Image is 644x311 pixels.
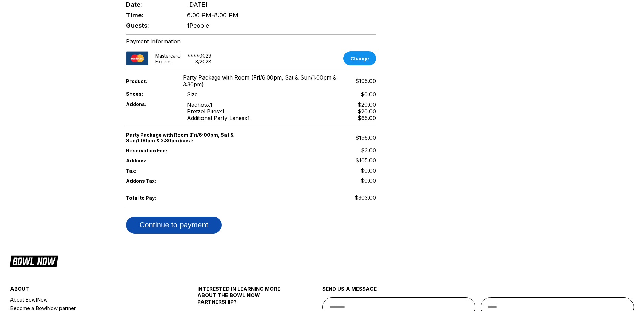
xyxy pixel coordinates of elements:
[187,108,250,115] div: Pretzel Bites x 1
[126,158,176,163] span: Addons:
[155,53,181,59] div: mastercard
[187,91,198,98] div: Size
[126,148,251,153] span: Reservation Fee:
[355,134,376,141] span: $195.00
[10,295,166,304] a: About BowlNow
[126,101,176,107] span: Addons:
[10,286,166,295] div: about
[358,101,376,108] div: $20.00
[187,22,209,29] span: 1 People
[197,286,291,310] div: INTERESTED IN LEARNING MORE ABOUT THE BOWL NOW PARTNERSHIP?
[361,177,376,184] span: $0.00
[126,217,222,234] button: Continue to payment
[187,115,250,121] div: Additional Party Lanes x 1
[126,1,176,8] span: Date:
[187,12,238,19] span: 6:00 PM - 8:00 PM
[361,91,376,98] div: $0.00
[126,168,176,174] span: Tax:
[195,59,211,64] div: 3 / 2028
[355,157,376,164] span: $105.00
[126,22,176,29] span: Guests:
[355,77,376,84] span: $195.00
[126,51,148,65] img: card
[322,286,634,297] div: send us a message
[361,147,376,154] span: $3.00
[358,108,376,115] div: $20.00
[155,59,172,64] div: Expires
[126,12,176,19] span: Time:
[187,101,250,108] div: Nachos x 1
[126,178,176,184] span: Addons Tax:
[358,115,376,121] div: $65.00
[126,132,251,143] span: Party Package with Room (Fri/6:00pm, Sat & Sun/1:00pm & 3:30pm) cost:
[361,167,376,174] span: $0.00
[126,195,176,201] span: Total to Pay:
[126,38,376,45] div: Payment Information
[355,194,376,201] span: $303.00
[126,91,176,97] span: Shoes:
[183,74,344,88] span: Party Package with Room (Fri/6:00pm, Sat & Sun/1:00pm & 3:30pm)
[126,78,172,84] span: Product:
[343,51,376,65] button: Change
[187,1,208,8] span: [DATE]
